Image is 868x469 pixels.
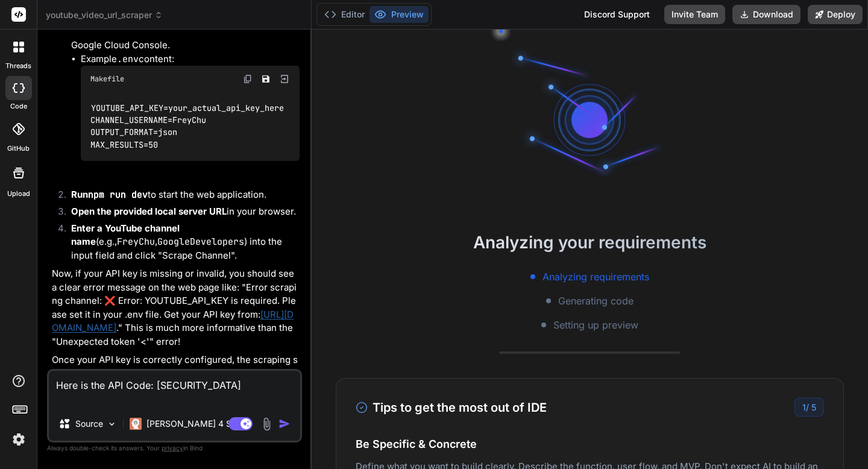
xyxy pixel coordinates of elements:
[61,222,300,263] li: (e.g., , ) into the input field and click "Scrape Channel".
[61,188,300,205] li: to start the web application.
[5,61,31,71] label: threads
[794,398,824,417] div: /
[117,53,139,65] code: .env
[370,6,429,23] button: Preview
[260,417,274,431] img: attachment
[278,418,291,430] img: icon
[130,418,142,430] img: Claude 4 Sonnet
[7,189,30,199] label: Upload
[49,371,300,407] textarea: Here is the API Code: [SECURITY_DATA]
[47,442,302,454] p: Always double-check its answers. Your in Bind
[243,74,253,84] img: copy
[90,102,284,151] code: YOUTUBE_API_KEY=your_actual_api_key_here CHANNEL_USERNAME=FreyChu OUTPUT_FORMAT=json MAX_RESULTS=50
[146,418,236,430] p: [PERSON_NAME] 4 S..
[558,294,634,308] span: Generating code
[46,9,163,21] span: youtube_video_url_scraper
[811,402,816,412] span: 5
[542,269,649,284] span: Analyzing requirements
[81,52,300,175] li: Example content:
[356,436,824,452] h4: Be Specific & Concrete
[10,101,27,112] label: code
[664,5,725,24] button: Invite Team
[107,419,117,429] img: Pick Models
[71,206,227,217] strong: Open the provided local server URL
[75,418,103,430] p: Source
[8,429,29,450] img: settings
[90,74,124,84] span: Makefile
[319,6,370,23] button: Editor
[356,398,547,417] h3: Tips to get the most out of IDE
[88,189,148,201] code: npm run dev
[553,318,638,332] span: Setting up preview
[279,74,290,84] img: Open in Browser
[7,143,30,154] label: GitHub
[162,444,183,452] span: privacy
[732,5,800,24] button: Download
[577,5,657,24] div: Discord Support
[52,267,300,348] p: Now, if your API key is missing or invalid, you should see a clear error message on the web page ...
[71,189,148,200] strong: Run
[157,236,244,248] code: GoogleDevelopers
[61,205,300,222] li: in your browser.
[257,71,274,87] button: Save file
[117,236,155,248] code: FreyChu
[808,5,863,24] button: Deploy
[52,353,300,380] p: Once your API key is correctly configured, the scraping should work as expected.
[312,230,868,255] h2: Analyzing your requirements
[802,402,806,412] span: 1
[71,222,182,248] strong: Enter a YouTube channel name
